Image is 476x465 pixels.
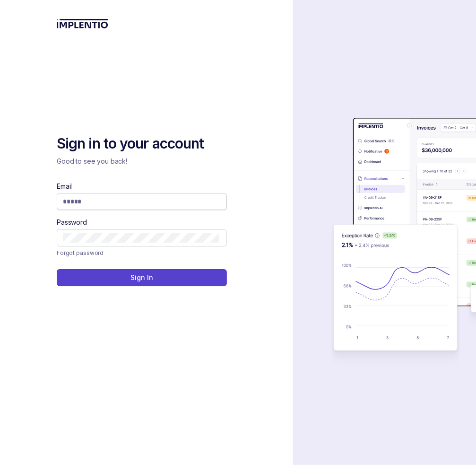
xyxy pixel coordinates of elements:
h2: Sign in to your account [57,134,227,153]
label: Email [57,182,72,191]
a: Link Forgot password [57,248,104,258]
p: Good to see you back! [57,157,227,166]
button: Sign In [57,269,227,286]
p: Forgot password [57,248,104,258]
label: Password [57,218,87,227]
img: logo [57,19,108,28]
p: Sign In [130,273,153,282]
